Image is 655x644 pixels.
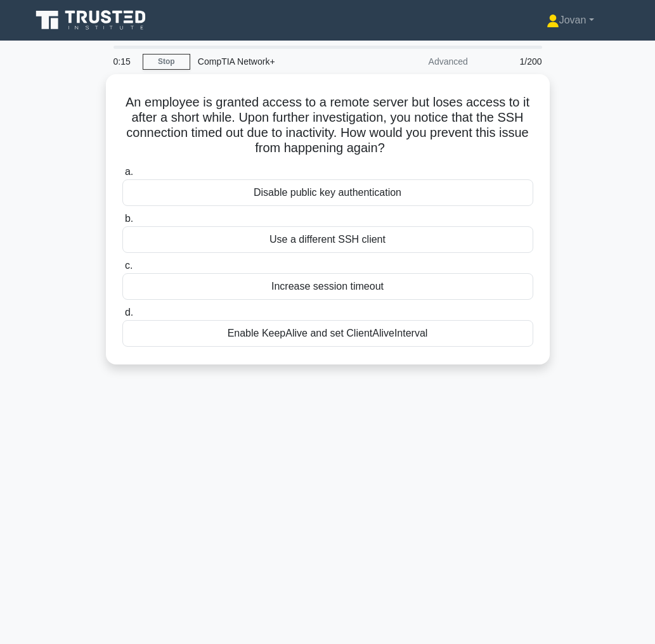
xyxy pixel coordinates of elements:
[125,307,133,318] span: d.
[106,49,143,74] div: 0:15
[125,213,133,224] span: b.
[122,179,533,206] div: Disable public key authentication
[122,320,533,347] div: Enable KeepAlive and set ClientAliveInterval
[476,49,550,74] div: 1/200
[122,273,533,300] div: Increase session timeout
[190,49,365,74] div: CompTIA Network+
[122,226,533,253] div: Use a different SSH client
[125,260,133,271] span: c.
[143,54,190,70] a: Stop
[365,49,476,74] div: Advanced
[121,94,535,157] h5: An employee is granted access to a remote server but loses access to it after a short while. Upon...
[516,8,625,33] a: Jovan
[125,166,133,177] span: a.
